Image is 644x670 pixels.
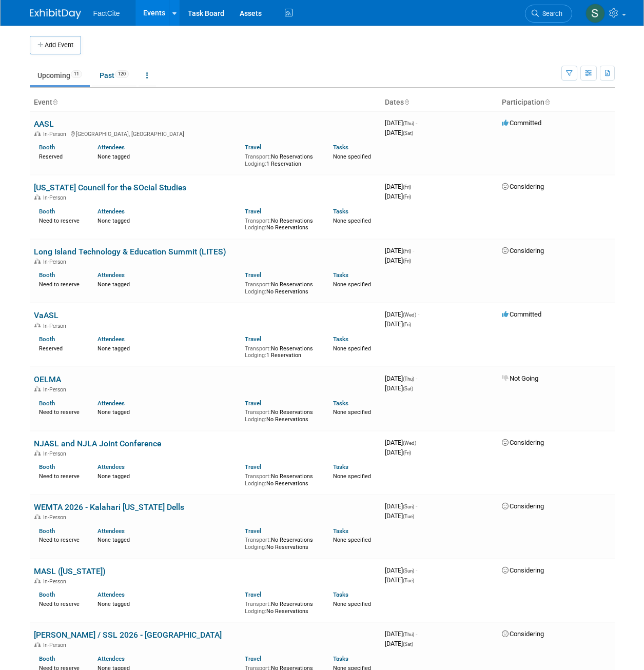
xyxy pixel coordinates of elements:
span: In-Person [43,323,69,329]
span: [DATE] [385,310,419,318]
span: (Sat) [403,386,413,391]
span: - [416,566,417,574]
span: In-Person [43,259,69,265]
span: [DATE] [385,247,414,254]
a: Attendees [97,336,125,343]
a: Booth [39,591,55,598]
span: Considering [502,439,544,446]
span: Lodging: [245,608,266,615]
a: Tasks [333,208,348,215]
span: (Wed) [403,312,416,318]
span: - [418,310,419,318]
a: Travel [245,144,261,151]
a: Booth [39,527,55,535]
div: Need to reserve [39,535,83,544]
img: ExhibitDay [30,9,81,19]
span: (Wed) [403,440,416,446]
span: In-Person [43,450,69,457]
span: Considering [502,247,544,254]
span: Transport: [245,281,271,288]
span: Lodging: [245,224,266,231]
a: Upcoming11 [30,66,90,85]
span: (Fri) [403,450,411,456]
span: Committed [502,310,541,318]
a: Tasks [333,591,348,598]
div: Need to reserve [39,215,83,225]
span: Considering [502,502,544,510]
span: In-Person [43,514,69,521]
span: (Fri) [403,184,411,190]
span: In-Person [43,578,69,585]
div: No Reservations No Reservations [245,599,318,615]
a: Sort by Event Name [52,98,57,106]
div: None tagged [97,407,237,416]
span: Transport: [245,601,271,607]
span: [DATE] [385,119,417,127]
a: Past120 [92,66,136,85]
div: Need to reserve [39,471,83,480]
span: (Fri) [403,194,411,200]
a: Booth [39,336,55,343]
a: Attendees [97,144,125,151]
div: No Reservations 1 Reservation [245,151,318,167]
a: Attendees [97,655,125,662]
span: None specified [333,218,371,224]
a: Travel [245,271,261,279]
th: Participation [498,94,615,111]
a: [US_STATE] Council for the SOcial Studies [34,183,186,192]
span: [DATE] [385,502,417,510]
div: None tagged [97,599,237,608]
a: Travel [245,591,261,598]
span: (Sat) [403,130,413,136]
span: [DATE] [385,448,411,456]
span: Lodging: [245,352,266,359]
span: - [418,439,419,446]
div: Need to reserve [39,599,83,608]
div: No Reservations No Reservations [245,407,318,423]
a: Attendees [97,591,125,598]
span: In-Person [43,131,69,137]
span: Transport: [245,153,271,160]
span: In-Person [43,386,69,393]
span: - [416,375,417,382]
div: [GEOGRAPHIC_DATA], [GEOGRAPHIC_DATA] [34,129,377,137]
img: In-Person Event [34,194,41,200]
span: (Fri) [403,248,411,254]
span: [DATE] [385,375,417,382]
a: Travel [245,208,261,215]
a: Tasks [333,463,348,470]
span: Transport: [245,218,271,224]
span: Not Going [502,375,538,382]
div: Need to reserve [39,279,83,288]
span: Considering [502,630,544,638]
span: [DATE] [385,640,413,647]
span: - [416,502,417,510]
a: Sort by Start Date [404,98,409,106]
img: In-Person Event [34,323,41,328]
span: Lodging: [245,480,266,487]
th: Dates [381,94,498,111]
span: (Thu) [403,376,414,382]
span: - [416,630,417,638]
span: - [413,247,414,254]
span: [DATE] [385,512,414,520]
a: Attendees [97,527,125,535]
div: None tagged [97,215,237,225]
img: In-Person Event [34,514,41,519]
img: In-Person Event [34,450,41,456]
span: (Tue) [403,578,414,583]
span: (Tue) [403,514,414,519]
a: Long Island Technology & Education Summit (LITES) [34,247,226,257]
a: Booth [39,655,55,662]
span: (Fri) [403,258,411,264]
div: No Reservations No Reservations [245,471,318,487]
span: [DATE] [385,183,414,190]
a: Attendees [97,208,125,215]
span: [DATE] [385,257,411,264]
a: WEMTA 2026 - Kalahari [US_STATE] Dells [34,502,184,512]
a: Tasks [333,527,348,535]
a: MASL ([US_STATE]) [34,566,106,576]
span: [DATE] [385,192,411,200]
a: VaASL [34,310,58,320]
a: Attendees [97,400,125,407]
